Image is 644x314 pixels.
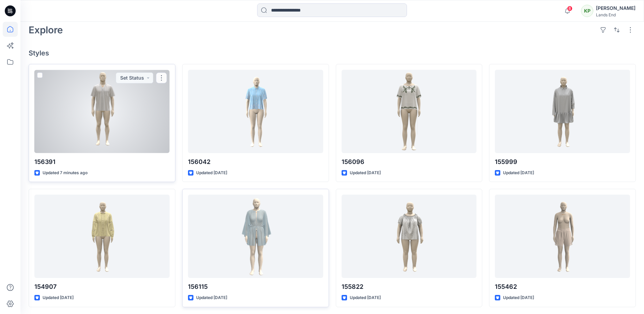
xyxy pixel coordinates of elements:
p: Updated [DATE] [196,294,227,301]
a: 154907 [34,195,170,278]
a: 156042 [188,70,323,153]
a: 156115 [188,195,323,278]
a: 156391 [34,70,170,153]
p: 156096 [342,157,477,167]
p: Updated 7 minutes ago [43,169,88,177]
p: Updated [DATE] [350,169,381,177]
p: 154907 [34,282,170,292]
div: Lands End [596,12,635,17]
p: Updated [DATE] [196,169,227,177]
p: 155999 [495,157,630,167]
h2: Explore [29,24,63,35]
p: 156391 [34,157,170,167]
span: 8 [567,6,572,11]
p: 155462 [495,282,630,292]
p: 156042 [188,157,323,167]
a: 155822 [342,195,477,278]
div: KP [581,5,593,17]
p: Updated [DATE] [503,294,534,301]
a: 156096 [342,70,477,153]
p: Updated [DATE] [43,294,74,301]
a: 155999 [495,70,630,153]
a: 155462 [495,195,630,278]
p: Updated [DATE] [350,294,381,301]
h4: Styles [29,49,636,57]
p: 156115 [188,282,323,292]
div: [PERSON_NAME] [596,4,635,12]
p: 155822 [342,282,477,292]
p: Updated [DATE] [503,169,534,177]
